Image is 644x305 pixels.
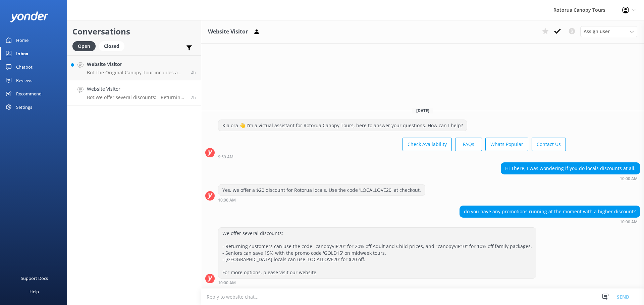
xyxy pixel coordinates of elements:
[620,177,638,181] strong: 10:00 AM
[218,280,536,285] div: Oct 02 2025 10:00am (UTC +13:00) Pacific/Auckland
[99,41,124,51] div: Closed
[72,41,96,51] div: Open
[218,198,236,202] strong: 10:00 AM
[10,11,49,22] img: yonder-white-logo.png
[87,61,186,68] h4: Website Visitor
[21,272,48,285] div: Support Docs
[501,163,640,174] div: Hi There, I was wondering if you do locals discounts at all.
[218,155,233,159] strong: 9:59 AM
[208,27,248,36] h3: Website Visitor
[532,138,566,151] button: Contact Us
[99,42,128,50] a: Closed
[191,94,196,100] span: Oct 02 2025 10:00am (UTC +13:00) Pacific/Auckland
[485,138,528,151] button: Whats Popular
[218,281,236,285] strong: 10:00 AM
[16,100,32,114] div: Settings
[412,108,433,113] span: [DATE]
[16,87,42,100] div: Recommend
[87,70,186,76] p: Bot: The Original Canopy Tour includes a mixture of ziplines and walking. If you can comfortably ...
[218,198,425,202] div: Oct 02 2025 10:00am (UTC +13:00) Pacific/Auckland
[72,42,99,50] a: Open
[584,28,610,35] span: Assign user
[16,74,32,87] div: Reviews
[620,220,638,224] strong: 10:00 AM
[191,69,196,75] span: Oct 02 2025 02:37pm (UTC +13:00) Pacific/Auckland
[455,138,482,151] button: FAQs
[218,228,536,278] div: We offer several discounts: - Returning customers can use the code "canopyVIP20" for 20% off Adul...
[218,154,566,159] div: Oct 02 2025 09:59am (UTC +13:00) Pacific/Auckland
[16,33,29,47] div: Home
[67,55,201,80] a: Website VisitorBot:The Original Canopy Tour includes a mixture of ziplines and walking. If you ca...
[460,206,640,217] div: do you have any promotions running at the moment with a higher discount?
[402,138,452,151] button: Check Availability
[87,85,186,93] h4: Website Visitor
[67,80,201,105] a: Website VisitorBot:We offer several discounts: - Returning customers can use the code "canopyVIP2...
[501,176,640,181] div: Oct 02 2025 10:00am (UTC +13:00) Pacific/Auckland
[16,47,29,60] div: Inbox
[460,219,640,224] div: Oct 02 2025 10:00am (UTC +13:00) Pacific/Auckland
[580,26,637,37] div: Assign User
[16,60,33,74] div: Chatbot
[30,285,39,298] div: Help
[72,25,196,38] h2: Conversations
[87,94,186,100] p: Bot: We offer several discounts: - Returning customers can use the code "canopyVIP20" for 20% off...
[218,120,467,131] div: Kia ora 👋 I'm a virtual assistant for Rotorua Canopy Tours, here to answer your questions. How ca...
[218,184,425,196] div: Yes, we offer a $20 discount for Rotorua locals. Use the code 'LOCALLOVE20' at checkout.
